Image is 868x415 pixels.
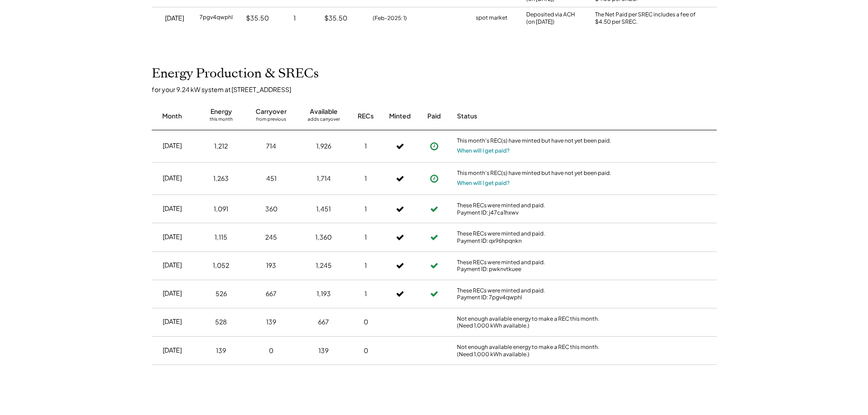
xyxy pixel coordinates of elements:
[214,142,228,151] div: 1,212
[216,346,226,355] div: 139
[163,289,182,298] div: [DATE]
[163,141,182,150] div: [DATE]
[315,233,332,242] div: 1,360
[316,261,332,270] div: 1,245
[162,112,182,121] div: Month
[152,85,726,93] div: for your 9.24 kW system at [STREET_ADDRESS]
[163,232,182,241] div: [DATE]
[216,289,227,298] div: 526
[364,346,368,355] div: 0
[365,205,367,214] div: 1
[246,14,269,23] div: $35.50
[256,116,286,125] div: from previous
[457,202,612,216] div: These RECs were minted and paid. Payment ID: j47ca1hxwv
[266,174,277,183] div: 451
[215,318,227,327] div: 528
[210,116,233,125] div: this month
[266,289,277,298] div: 667
[310,107,338,116] div: Available
[358,112,374,121] div: RECs
[457,137,612,146] div: This month's REC(s) have minted but have not yet been paid.
[265,205,277,214] div: 360
[152,66,319,82] h2: Energy Production & SRECs
[211,107,232,116] div: Energy
[365,289,367,298] div: 1
[365,174,367,183] div: 1
[324,14,347,23] div: $35.50
[457,179,510,188] button: When will I get paid?
[457,146,510,155] button: When will I get paid?
[476,14,508,23] div: spot market
[163,174,182,183] div: [DATE]
[214,205,228,214] div: 1,091
[365,233,367,242] div: 1
[200,14,233,23] div: 7pgv4qwphl
[457,259,612,273] div: These RECs were minted and paid. Payment ID: pwknvtkuee
[269,346,273,355] div: 0
[427,172,441,185] button: Payment approved, but not yet initiated.
[457,230,612,244] div: These RECs were minted and paid. Payment ID: qx96hpqnkn
[317,174,331,183] div: 1,714
[163,346,182,355] div: [DATE]
[427,139,441,153] button: Payment approved, but not yet initiated.
[373,14,407,22] div: (Feb-2025: 1)
[365,261,367,270] div: 1
[457,343,612,358] div: Not enough available energy to make a REC this month. (Need 1,000 kWh available.)
[317,289,331,298] div: 1,193
[457,315,612,329] div: Not enough available energy to make a REC this month. (Need 1,000 kWh available.)
[316,142,331,151] div: 1,926
[427,112,441,121] div: Paid
[215,233,227,242] div: 1,115
[293,14,296,23] div: 1
[364,318,368,327] div: 0
[213,174,229,183] div: 1,263
[526,11,575,26] div: Deposited via ACH (on [DATE])
[365,142,367,151] div: 1
[457,169,612,179] div: This month's REC(s) have minted but have not yet been paid.
[316,205,331,214] div: 1,451
[266,142,276,151] div: 714
[389,112,411,121] div: Minted
[318,346,329,355] div: 139
[163,204,182,213] div: [DATE]
[266,261,276,270] div: 193
[163,317,182,326] div: [DATE]
[256,107,287,116] div: Carryover
[213,261,229,270] div: 1,052
[457,287,612,301] div: These RECs were minted and paid. Payment ID: 7pgv4qwphl
[165,14,184,23] div: [DATE]
[163,261,182,270] div: [DATE]
[457,112,612,121] div: Status
[266,318,276,327] div: 139
[308,116,340,125] div: adds carryover
[318,318,329,327] div: 667
[595,11,700,26] div: The Net Paid per SREC includes a fee of $4.50 per SREC.
[265,233,277,242] div: 245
